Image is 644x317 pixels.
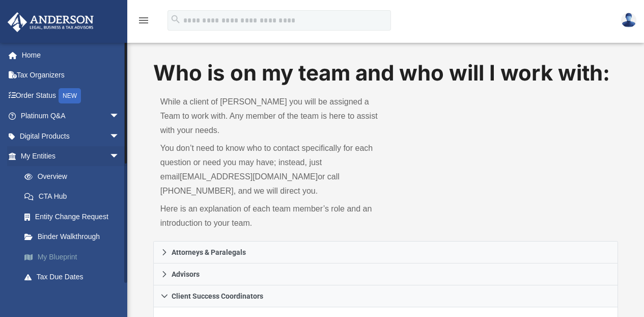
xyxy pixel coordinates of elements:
[137,19,150,27] a: menu
[160,95,379,138] p: While a client of [PERSON_NAME] you will be assigned a Team to work with. Any member of the team ...
[153,241,619,263] a: Attorneys & Paralegals
[109,146,130,167] span: arrow_drop_down
[170,14,181,25] i: search
[14,187,135,207] a: CTA Hub
[14,206,135,227] a: Entity Change Request
[7,146,135,167] a: My Entitiesarrow_drop_down
[5,12,97,32] img: Anderson Advisors Platinum Portal
[14,227,135,247] a: Binder Walkthrough
[7,85,135,106] a: Order StatusNEW
[172,249,246,256] span: Attorneys & Paralegals
[621,13,636,28] img: User Pic
[7,126,135,146] a: Digital Productsarrow_drop_down
[172,271,200,278] span: Advisors
[7,45,135,65] a: Home
[153,58,619,88] h1: Who is on my team and who will I work with:
[14,267,135,287] a: Tax Due Dates
[59,88,81,103] div: NEW
[160,141,379,198] p: You don’t need to know who to contact specifically for each question or need you may have; instea...
[180,172,318,181] a: [EMAIL_ADDRESS][DOMAIN_NAME]
[109,106,130,127] span: arrow_drop_down
[137,14,150,27] i: menu
[160,202,379,230] p: Here is an explanation of each team member’s role and an introduction to your team.
[172,293,263,300] span: Client Success Coordinators
[153,285,619,307] a: Client Success Coordinators
[109,126,130,147] span: arrow_drop_down
[14,166,135,187] a: Overview
[7,106,135,126] a: Platinum Q&Aarrow_drop_down
[14,247,135,267] a: My Blueprint
[153,263,619,285] a: Advisors
[7,65,135,86] a: Tax Organizers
